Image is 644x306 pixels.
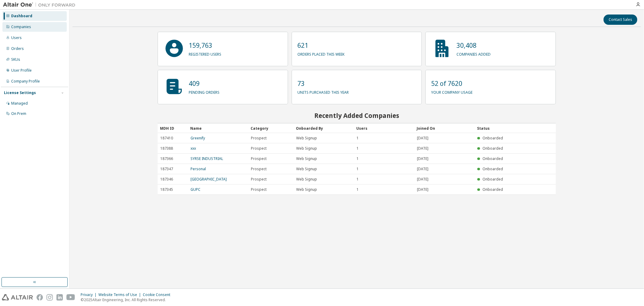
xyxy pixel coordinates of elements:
[431,79,473,88] p: 52 of 7620
[251,123,291,133] div: Category
[457,50,491,57] p: companies added
[296,146,317,151] span: Web Signup
[160,146,173,151] span: 187388
[160,123,185,133] div: MDH ID
[11,57,20,62] div: SKUs
[160,136,173,141] span: 187410
[11,111,26,116] div: On Prem
[251,146,267,151] span: Prospect
[482,156,503,161] span: Onboarded
[297,50,344,57] p: orders placed this week
[11,101,28,106] div: Managed
[482,135,503,141] span: Onboarded
[417,187,428,192] span: [DATE]
[296,177,317,182] span: Web Signup
[357,167,359,171] span: 1
[482,187,503,192] span: Onboarded
[482,177,503,182] span: Onboarded
[357,136,359,141] span: 1
[143,292,174,297] div: Cookie Consent
[191,166,206,171] a: Personal
[431,88,473,95] p: your company usage
[191,187,200,192] a: GUPC
[11,24,31,29] div: Companies
[160,167,173,171] span: 187347
[189,50,221,57] p: registered users
[251,177,267,182] span: Prospect
[2,294,33,301] img: altair_logo.svg
[3,2,78,8] img: Altair One
[417,167,428,171] span: [DATE]
[66,294,75,301] img: youtube.svg
[482,166,503,171] span: Onboarded
[477,123,519,133] div: Status
[191,146,196,151] a: xxx
[11,35,22,40] div: Users
[160,156,173,161] span: 187366
[482,146,503,151] span: Onboarded
[37,294,43,301] img: facebook.svg
[4,90,36,95] div: License Settings
[357,156,359,161] span: 1
[297,41,344,50] p: 621
[98,292,143,297] div: Website Terms of Use
[56,294,63,301] img: linkedin.svg
[297,88,349,95] p: units purchased this year
[296,156,317,161] span: Web Signup
[457,41,491,50] p: 30,408
[356,123,412,133] div: Users
[357,187,359,192] span: 1
[357,177,359,182] span: 1
[417,156,428,161] span: [DATE]
[11,14,32,18] div: Dashboard
[357,146,359,151] span: 1
[158,112,556,119] h2: Recently Added Companies
[11,68,32,73] div: User Profile
[251,156,267,161] span: Prospect
[190,123,246,133] div: Name
[11,46,24,51] div: Orders
[189,41,221,50] p: 159,763
[81,292,98,297] div: Privacy
[191,135,205,141] a: Greenify
[417,146,428,151] span: [DATE]
[189,88,219,95] p: pending orders
[296,136,317,141] span: Web Signup
[296,187,317,192] span: Web Signup
[296,167,317,171] span: Web Signup
[604,15,637,25] button: Contact Sales
[296,123,351,133] div: Onboarded By
[81,297,174,302] p: © 2025 Altair Engineering, Inc. All Rights Reserved.
[46,294,53,301] img: instagram.svg
[417,123,472,133] div: Joined On
[417,177,428,182] span: [DATE]
[160,177,173,182] span: 187346
[189,79,219,88] p: 409
[160,187,173,192] span: 187345
[251,167,267,171] span: Prospect
[251,136,267,141] span: Prospect
[11,79,40,84] div: Company Profile
[191,156,223,161] a: SYRSE INDUSTRIAL
[297,79,349,88] p: 73
[251,187,267,192] span: Prospect
[417,136,428,141] span: [DATE]
[191,177,227,182] a: [GEOGRAPHIC_DATA]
